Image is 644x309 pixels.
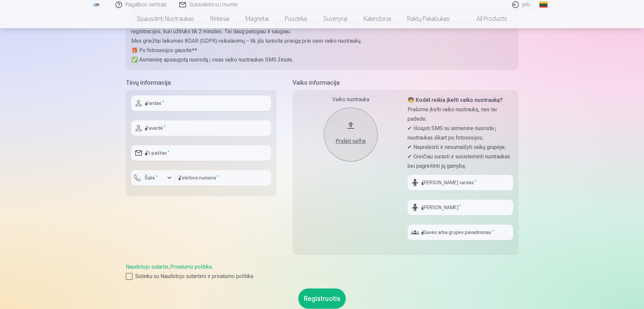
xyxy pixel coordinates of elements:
a: Puodeliai [277,9,315,28]
label: Šalis [142,175,160,181]
a: Magnetai [237,9,277,28]
a: Raktų pakabukas [399,9,458,28]
a: All products [458,9,515,28]
button: Registruotis [298,288,346,309]
a: Spausdinti nuotraukas [129,9,202,28]
strong: 🧒 Kodėl reikia įkelti vaiko nuotrauką? [408,97,503,103]
label: Sutinku su Naudotojo sutartimi ir privatumo politika [126,272,519,280]
a: Suvenyrai [315,9,355,28]
p: ✔ Išsiųsti SMS su asmenine nuoroda į nuotraukas iškart po fotosesijos; [408,124,513,143]
button: Šalis* [131,170,175,186]
h5: Tėvų informacija [126,78,276,87]
img: /fa2 [93,3,100,7]
p: Mes griežtai laikomės BDAR (GDPR) reikalavimų – tik jūs turėsite prieigą prie savo vaiko nuotraukų. [131,36,513,46]
p: Prašome įkelti vaiko nuotrauką, nes tai padeda: [408,105,513,124]
a: Rinkiniai [202,9,237,28]
a: Kalendoriai [355,9,399,28]
h5: Vaiko informacija [293,78,519,87]
a: Naudotojo sutartis [126,264,168,270]
p: ✔ Greičiau surasti ir susisteminti nuotraukas bei pagreitinti jų gamybą. [408,152,513,171]
p: 🎁 Po fotosesijos gausite** [131,46,513,55]
p: ✅ Asmeninę apsaugotą nuorodą į visas vaiko nuotraukas SMS žinute. [131,55,513,65]
a: Privatumo politika [170,264,212,270]
div: , [126,263,519,280]
button: Pridėti selfie [324,108,378,161]
div: Pridėti selfie [331,137,371,145]
p: ✔ Nepraleisti ir nesumaišyti vaikų grupėje; [408,143,513,152]
div: Vaiko nuotrauka [298,95,404,104]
